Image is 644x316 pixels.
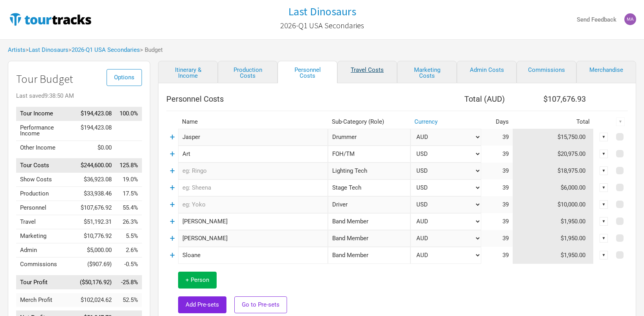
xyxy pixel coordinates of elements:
[328,230,410,247] div: Band Member
[600,234,608,243] div: ▼
[481,247,513,264] td: 39
[140,47,163,53] span: > Budget
[170,149,175,159] a: +
[76,293,116,307] td: $102,024.62
[16,215,76,229] td: Travel
[170,183,175,193] a: +
[178,179,328,196] input: eg: Sheena
[513,163,594,179] td: $18,975.00
[116,141,142,155] td: Other Income as % of Tour Income
[114,74,134,81] span: Options
[234,296,287,313] button: Go to Pre-sets
[397,61,457,83] a: Marketing Costs
[328,115,410,129] th: Sub-Category (Role)
[76,243,116,258] td: $5,000.00
[76,258,116,272] td: ($907.69)
[481,115,513,129] th: Days
[76,121,116,141] td: $194,423.08
[72,46,140,53] a: 2026-Q1 USA Secondaries
[178,272,217,289] button: + Person
[178,296,226,313] button: Add Pre-sets
[481,213,513,230] td: 39
[178,129,328,146] input: eg: Miles
[178,163,328,179] input: eg: Ringo
[414,118,438,125] a: Currency
[116,107,142,121] td: Tour Income as % of Tour Income
[116,215,142,229] td: Travel as % of Tour Income
[76,201,116,215] td: $107,676.92
[16,159,76,173] td: Tour Costs
[16,187,76,201] td: Production
[288,5,356,18] a: Last Dinosaurs
[576,61,636,83] a: Merchandise
[328,213,410,230] div: Band Member
[280,21,364,30] h2: 2026-Q1 USA Secondaries
[481,179,513,196] td: 39
[116,275,142,289] td: Tour Profit as % of Tour Income
[513,129,594,146] td: $15,750.00
[116,173,142,187] td: Show Costs as % of Tour Income
[242,301,280,308] span: Go to Pre-sets
[513,247,594,264] td: $1,950.00
[481,163,513,179] td: 39
[481,129,513,146] td: 39
[178,115,328,129] th: Name
[16,141,76,155] td: Other Income
[116,159,142,173] td: Tour Costs as % of Tour Income
[170,166,175,176] a: +
[278,61,337,83] a: Personnel Costs
[624,13,636,25] img: matt
[16,121,76,141] td: Performance Income
[116,201,142,215] td: Personnel as % of Tour Income
[186,276,209,283] span: + Person
[16,201,76,215] td: Personnel
[116,293,142,307] td: Merch Profit as % of Tour Income
[76,229,116,243] td: $10,776.92
[513,230,594,247] td: $1,950.00
[76,173,116,187] td: $36,923.08
[178,196,328,213] input: eg: Yoko
[116,258,142,272] td: Commissions as % of Tour Income
[170,233,175,243] a: +
[328,179,410,196] div: Stage Tech
[16,173,76,187] td: Show Costs
[600,166,608,175] div: ▼
[76,275,116,289] td: ($50,176.92)
[481,230,513,247] td: 39
[116,121,142,141] td: Performance Income as % of Tour Income
[76,141,116,155] td: $0.00
[337,61,397,83] a: Travel Costs
[513,91,594,107] th: $107,676.93
[280,17,364,34] a: 2026-Q1 USA Secondaries
[186,301,219,308] span: Add Pre-sets
[8,11,93,27] img: TourTracks
[616,117,625,126] div: ▼
[328,196,410,213] div: Driver
[76,187,116,201] td: $33,938.46
[170,199,175,210] a: +
[513,146,594,163] td: $20,975.00
[328,163,410,179] div: Lighting Tech
[170,216,175,226] a: +
[178,146,328,163] input: eg: George
[76,107,116,121] td: $194,423.08
[16,107,76,121] td: Tour Income
[328,129,410,146] div: Drummer
[170,132,175,142] a: +
[116,229,142,243] td: Marketing as % of Tour Income
[600,217,608,226] div: ▼
[600,133,608,141] div: ▼
[481,196,513,213] td: 39
[178,247,328,264] input: eg: Paul
[116,187,142,201] td: Production as % of Tour Income
[26,47,68,53] span: >
[600,183,608,192] div: ▼
[410,91,513,107] th: Total ( AUD )
[288,4,356,18] h1: Last Dinosaurs
[107,69,142,86] button: Options
[16,243,76,258] td: Admin
[16,275,76,289] td: Tour Profit
[218,61,278,83] a: Production Costs
[600,150,608,158] div: ▼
